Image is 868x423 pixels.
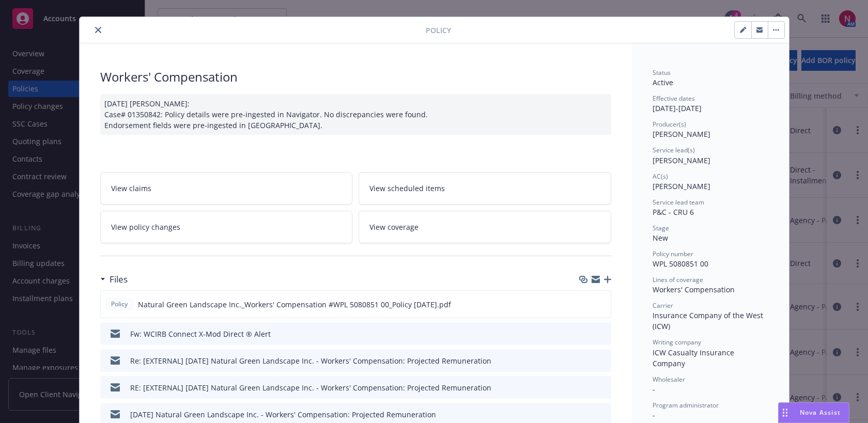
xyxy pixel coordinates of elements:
[653,259,708,269] span: WPL 5080851 00
[653,348,736,368] span: ICW Casualty Insurance Company
[653,375,685,384] span: Wholesaler
[369,183,445,194] span: View scheduled items
[653,172,668,181] span: AC(s)
[100,273,128,286] div: Files
[111,183,151,194] span: View claims
[359,172,611,205] a: View scheduled items
[100,68,611,86] div: Workers' Compensation
[778,402,849,423] button: Nova Assist
[653,384,655,394] span: -
[581,328,590,339] button: download file
[581,409,590,420] button: download file
[109,300,130,309] span: Policy
[653,224,669,232] span: Stage
[100,94,611,135] div: [DATE] [PERSON_NAME]: Case# 01350842: Policy details were pre-ingested in Navigator. No discrepan...
[130,382,491,393] div: RE: [EXTERNAL] [DATE] Natural Green Landscape Inc. - Workers' Compensation: Projected Remuneration
[130,328,271,339] div: Fw: WCIRB Connect X-Mod Direct ® Alert
[369,222,419,232] span: View coverage
[653,338,701,347] span: Writing company
[111,222,180,232] span: View policy changes
[130,409,436,420] div: [DATE] Natural Green Landscape Inc. - Workers' Compensation: Projected Remuneration
[597,299,607,310] button: preview file
[653,181,710,191] span: [PERSON_NAME]
[359,211,611,243] a: View coverage
[581,299,589,310] button: download file
[653,198,704,207] span: Service lead team
[581,382,590,393] button: download file
[130,355,491,366] div: Re: [EXTERNAL] [DATE] Natural Green Landscape Inc. - Workers' Compensation: Projected Remuneration
[653,401,719,410] span: Program administrator
[653,285,735,294] span: Workers' Compensation
[653,310,765,331] span: Insurance Company of the West (ICW)
[100,211,353,243] a: View policy changes
[653,249,693,258] span: Policy number
[598,409,607,420] button: preview file
[653,155,710,165] span: [PERSON_NAME]
[653,233,668,243] span: New
[653,120,686,129] span: Producer(s)
[800,408,841,417] span: Nova Assist
[653,94,768,114] div: [DATE] - [DATE]
[100,172,353,205] a: View claims
[110,273,128,286] h3: Files
[653,410,655,420] span: -
[598,382,607,393] button: preview file
[426,25,451,36] span: Policy
[138,299,451,310] span: Natural Green Landscape Inc._Workers' Compensation #WPL 5080851 00_Policy [DATE].pdf
[653,275,703,284] span: Lines of coverage
[653,301,673,310] span: Carrier
[598,355,607,366] button: preview file
[581,355,590,366] button: download file
[653,77,673,87] span: Active
[653,207,694,217] span: P&C - CRU 6
[653,129,710,139] span: [PERSON_NAME]
[92,24,104,36] button: close
[653,94,695,103] span: Effective dates
[598,328,607,339] button: preview file
[779,403,792,422] div: Drag to move
[653,146,695,154] span: Service lead(s)
[653,68,671,77] span: Status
